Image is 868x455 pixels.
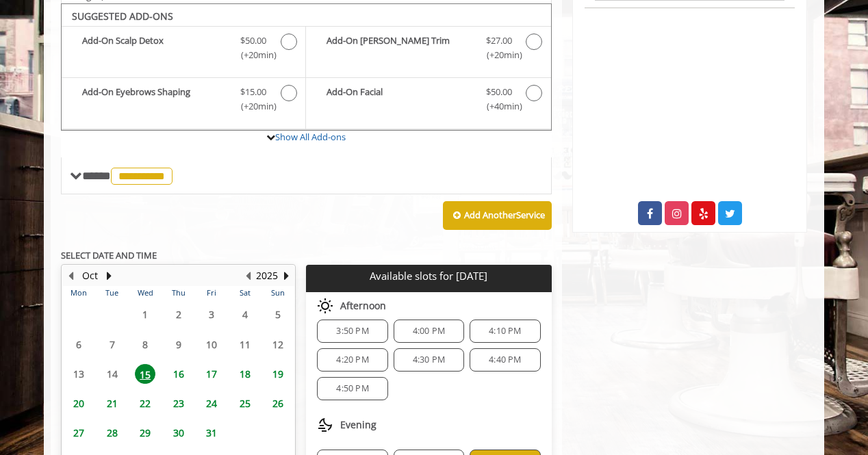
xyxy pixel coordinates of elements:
[327,34,472,62] b: Add-On [PERSON_NAME] Trim
[470,348,540,372] div: 4:40 PM
[268,364,288,384] span: 19
[394,320,464,343] div: 4:00 PM
[336,354,368,365] span: 4:20 PM
[340,419,376,430] span: Evening
[340,300,386,311] span: Afternoon
[129,286,162,300] th: Wed
[195,418,228,447] td: Select day31
[201,393,222,413] span: 24
[317,348,387,372] div: 4:20 PM
[336,326,368,337] span: 3:50 PM
[240,34,266,48] span: $50.00
[256,268,278,283] button: 2025
[317,298,333,314] img: afternoon slots
[162,359,194,389] td: Select day16
[413,354,445,365] span: 4:30 PM
[261,359,295,389] td: Select day19
[336,383,368,394] span: 4:50 PM
[62,418,95,447] td: Select day27
[464,209,545,221] b: Add Another Service
[317,417,333,433] img: evening slots
[489,354,521,365] span: 4:40 PM
[443,201,552,230] button: Add AnotherService
[129,418,162,447] td: Select day29
[62,389,95,418] td: Select day20
[311,270,546,282] p: Available slots for [DATE]
[261,286,295,300] th: Sun
[68,85,298,117] label: Add-On Eyebrows Shaping
[489,326,521,337] span: 4:10 PM
[228,286,261,300] th: Sat
[68,423,89,443] span: 27
[201,423,222,443] span: 31
[413,326,445,337] span: 4:00 PM
[95,286,128,300] th: Tue
[470,320,540,343] div: 4:10 PM
[478,48,519,62] span: (+20min )
[72,10,173,23] b: SUGGESTED ADD-ONS
[275,131,346,143] a: Show All Add-ons
[61,3,552,131] div: The Made Man Haircut Add-onS
[195,359,228,389] td: Select day17
[228,389,261,418] td: Select day25
[62,286,95,300] th: Mon
[103,268,114,283] button: Next Month
[240,85,266,99] span: $15.00
[68,34,298,66] label: Add-On Scalp Detox
[68,393,89,413] span: 20
[235,364,255,384] span: 18
[82,268,98,283] button: Oct
[327,85,472,114] b: Add-On Facial
[281,268,292,283] button: Next Year
[135,393,155,413] span: 22
[82,34,227,62] b: Add-On Scalp Detox
[261,389,295,418] td: Select day26
[135,364,155,384] span: 15
[95,389,128,418] td: Select day21
[65,268,76,283] button: Previous Month
[268,393,288,413] span: 26
[235,393,255,413] span: 25
[129,389,162,418] td: Select day22
[129,359,162,389] td: Select day15
[313,34,544,66] label: Add-On Beard Trim
[201,364,222,384] span: 17
[242,268,253,283] button: Previous Year
[486,85,512,99] span: $50.00
[168,423,189,443] span: 30
[102,393,123,413] span: 21
[317,320,387,343] div: 3:50 PM
[102,423,123,443] span: 28
[486,34,512,48] span: $27.00
[478,99,519,114] span: (+40min )
[162,389,194,418] td: Select day23
[162,418,194,447] td: Select day30
[61,249,157,261] b: SELECT DATE AND TIME
[195,286,228,300] th: Fri
[313,85,544,117] label: Add-On Facial
[394,348,464,372] div: 4:30 PM
[195,389,228,418] td: Select day24
[233,48,274,62] span: (+20min )
[233,99,274,114] span: (+20min )
[168,393,189,413] span: 23
[168,364,189,384] span: 16
[162,286,194,300] th: Thu
[82,85,227,114] b: Add-On Eyebrows Shaping
[317,377,387,400] div: 4:50 PM
[228,359,261,389] td: Select day18
[135,423,155,443] span: 29
[95,418,128,447] td: Select day28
